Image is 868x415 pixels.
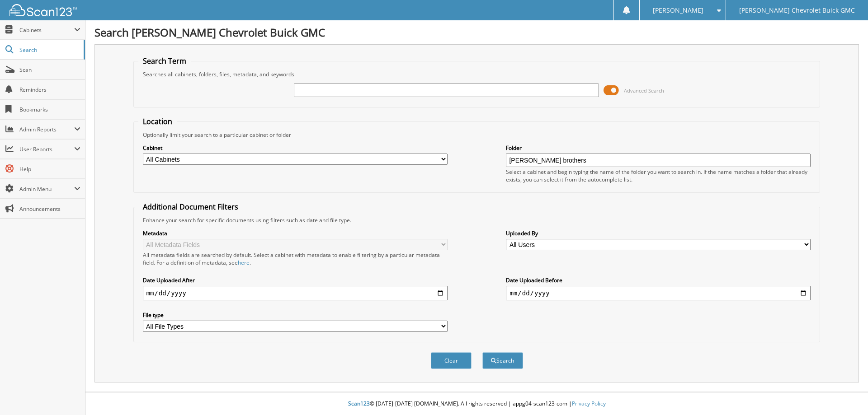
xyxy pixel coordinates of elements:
span: Bookmarks [19,106,80,113]
label: File type [143,311,448,319]
span: Admin Reports [19,126,74,133]
span: Cabinets [19,26,74,34]
a: Privacy Policy [572,400,606,407]
div: Enhance your search for specific documents using filters such as date and file type. [138,216,816,224]
h1: Search [PERSON_NAME] Chevrolet Buick GMC [94,25,859,40]
span: Search [19,46,79,54]
legend: Location [138,117,177,126]
label: Date Uploaded After [143,276,448,284]
input: start [143,286,448,300]
span: Admin Menu [19,185,74,193]
span: Reminders [19,86,80,93]
span: [PERSON_NAME] Chevrolet Buick GMC [739,8,855,13]
label: Cabinet [143,144,448,152]
div: Optionally limit your search to a particular cabinet or folder [138,131,816,139]
span: [PERSON_NAME] [653,8,703,13]
iframe: Chat Widget [823,372,868,415]
img: scan123-logo-white.svg [9,4,77,16]
div: © [DATE]-[DATE] [DOMAIN_NAME]. All rights reserved | appg04-scan123-com | [85,393,868,415]
button: Clear [431,352,472,369]
legend: Additional Document Filters [138,202,243,212]
label: Date Uploaded Before [506,276,811,284]
input: end [506,286,811,300]
span: Announcements [19,205,80,213]
label: Folder [506,144,811,152]
button: Search [482,352,523,369]
span: Scan123 [348,400,370,407]
span: User Reports [19,145,74,153]
div: Select a cabinet and begin typing the name of the folder you want to search in. If the name match... [506,168,811,183]
label: Metadata [143,229,448,237]
div: All metadata fields are searched by default. Select a cabinet with metadata to enable filtering b... [143,251,448,266]
div: Searches all cabinets, folders, files, metadata, and keywords [138,70,816,78]
span: Help [19,165,80,173]
label: Uploaded By [506,229,811,237]
legend: Search Term [138,56,191,66]
a: here [238,259,250,266]
span: Advanced Search [624,87,664,94]
span: Scan [19,66,80,74]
